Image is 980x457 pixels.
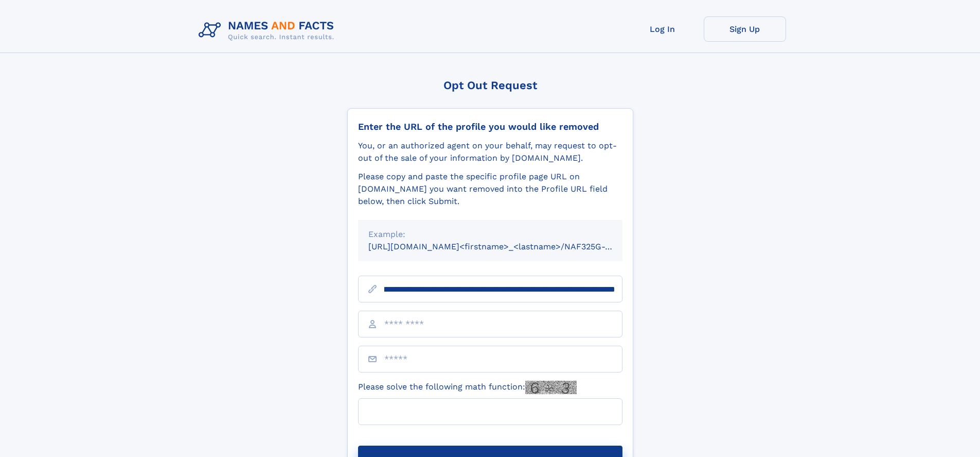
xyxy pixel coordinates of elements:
[358,171,622,208] div: Please copy and paste the specific profile page URL on [DOMAIN_NAME] you want removed into the Pr...
[358,121,622,132] div: Enter the URL of the profile you would like removed
[704,16,786,42] a: Sign Up
[368,228,612,241] div: Example:
[358,381,577,394] label: Please solve the following math function:
[194,16,343,44] img: Logo Names and Facts
[347,79,633,92] div: Opt Out Request
[358,140,622,164] div: You, or an authorized agent on your behalf, may request to opt-out of the sale of your informatio...
[368,242,642,251] small: [URL][DOMAIN_NAME]<firstname>_<lastname>/NAF325G-xxxxxxxx
[621,16,704,42] a: Log In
